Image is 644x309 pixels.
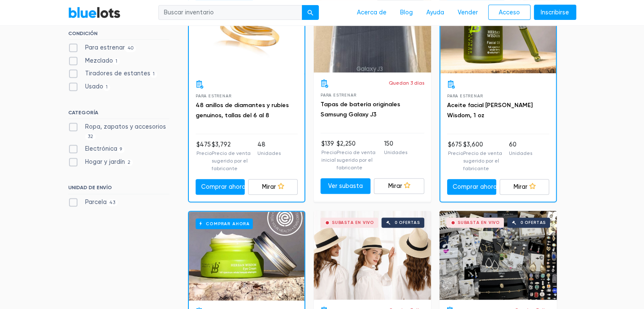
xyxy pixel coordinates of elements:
font: $139 [321,140,334,147]
font: Precio de venta sugerido por el fabricante [463,150,502,171]
a: 48 anillos de diamantes y rubíes genuinos, tallas del 6 al 8 [196,102,289,119]
font: Para estrenar [196,94,231,98]
font: UNIDAD DE ENVÍO [68,185,112,190]
font: Quedan 3 días [389,80,424,86]
font: Comprar ahora [453,183,497,190]
font: $3,600 [463,141,483,148]
font: Vender [458,9,478,16]
font: 32 [88,134,93,139]
font: Mirar [514,183,528,190]
font: Inscribirse [541,9,569,16]
font: Ropa, zapatos y accesorios [85,123,166,130]
font: Acceso [499,9,520,16]
font: Usado [85,83,103,90]
a: Comprar ahora [189,212,304,301]
font: Mirar [388,182,402,190]
font: 0 ofertas [395,220,420,225]
a: Inscribirse [534,5,576,20]
font: Precio [196,150,212,156]
font: Unidades [257,150,281,156]
a: Ayuda [420,5,451,21]
font: $675 [448,141,462,148]
font: Acerca de [357,9,387,16]
font: Electrónica [85,145,117,152]
a: Subasta en vivo 0 ofertas [314,211,431,300]
a: Comprar ahora [447,179,497,195]
font: Comprar ahora [206,221,250,226]
font: Precio de venta sugerido por el fabricante [212,150,251,171]
font: Subasta en vivo [332,220,374,225]
font: Subasta en vivo [458,220,500,225]
a: Tapas de batería originales Samsung Galaxy J3 [321,101,400,118]
a: Acerca de [350,5,393,21]
font: 48 [257,141,265,148]
font: Ayuda [426,9,444,16]
font: Precio inicial [321,149,337,163]
font: Ver subasta [328,182,363,190]
a: Mirar [248,179,298,195]
font: 1 [153,71,155,77]
font: Parcela [85,199,107,206]
font: CATEGORÍA [68,110,98,116]
font: 1 [116,58,117,64]
a: Blog [393,5,420,21]
font: 43 [109,200,115,205]
font: Mezclado [85,57,113,64]
font: 60 [509,141,517,148]
a: Subasta en vivo 0 ofertas [439,211,557,300]
font: 9 [120,146,122,152]
font: Para estrenar [447,94,483,98]
font: Precio [448,150,463,156]
a: Aceite facial [PERSON_NAME] Wisdom, 1 oz [447,102,533,119]
font: 1 [106,84,108,90]
font: 0 ofertas [520,220,546,225]
font: $2,250 [337,140,356,147]
font: 150 [384,140,393,147]
font: Mirar [262,183,276,190]
a: Acceso [488,5,531,20]
font: Comprar ahora [201,183,246,190]
font: Blog [400,9,413,16]
font: Unidades [509,150,532,156]
font: Tiradores de estantes [85,70,150,77]
a: Comprar ahora [196,179,245,195]
font: Para estrenar [85,44,125,51]
font: Hogar y jardín [85,158,125,166]
font: Unidades [384,149,407,155]
font: 40 [127,45,133,51]
font: CONDICIÓN [68,30,97,36]
a: Vender [451,5,485,21]
a: Mirar [500,179,549,195]
font: $475 [196,141,211,148]
a: Ver subasta [321,178,371,194]
font: Para estrenar [321,93,356,97]
font: $3,792 [212,141,231,148]
font: 2 [127,160,130,165]
font: Precio de venta sugerido por el fabricante [337,149,376,171]
a: Mirar [374,178,424,194]
input: Buscar inventario [158,5,302,20]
